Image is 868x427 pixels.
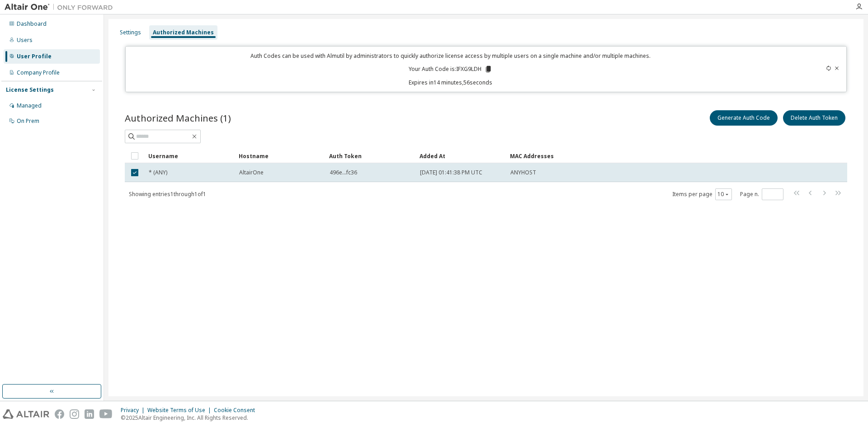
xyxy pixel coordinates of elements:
span: [DATE] 01:41:38 PM UTC [420,169,482,176]
div: License Settings [6,86,54,94]
img: linkedin.svg [85,409,94,419]
div: Company Profile [17,69,60,76]
span: Items per page [672,188,732,200]
img: instagram.svg [70,409,79,419]
div: Added At [420,149,503,163]
div: Username [148,149,231,163]
div: Dashboard [17,20,47,28]
div: Cookie Consent [214,407,260,414]
div: User Profile [17,53,52,60]
span: * (ANY) [149,169,167,176]
button: Generate Auth Code [710,110,778,126]
button: Delete Auth Token [783,110,845,126]
img: youtube.svg [99,409,113,419]
p: Expires in 14 minutes, 56 seconds [131,79,770,86]
span: AltairOne [239,169,264,176]
div: Auth Token [329,149,412,163]
img: Altair One [5,3,118,12]
span: Showing entries 1 through 1 of 1 [129,190,206,198]
div: Website Terms of Use [147,407,214,414]
div: Authorized Machines [153,29,214,36]
div: Privacy [121,407,147,414]
div: Users [17,37,33,44]
span: 496e...fc36 [330,169,357,176]
p: © 2025 Altair Engineering, Inc. All Rights Reserved. [121,414,260,422]
div: On Prem [17,117,39,125]
button: 10 [717,191,730,198]
img: altair_logo.svg [3,409,49,419]
span: Authorized Machines (1) [125,112,231,124]
p: Your Auth Code is: IFXG9LDH [409,65,492,73]
div: MAC Addresses [510,149,752,163]
img: facebook.svg [55,409,64,419]
p: Auth Codes can be used with Almutil by administrators to quickly authorize license access by mult... [131,52,770,60]
div: Managed [17,102,42,109]
span: Page n. [740,188,783,200]
div: Settings [120,29,141,36]
span: ANYHOST [510,169,536,176]
div: Hostname [239,149,322,163]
